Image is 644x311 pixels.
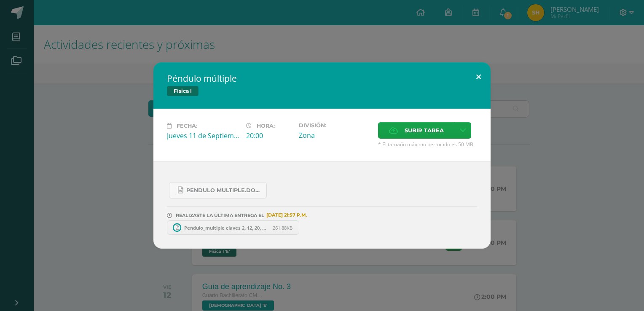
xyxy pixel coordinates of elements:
span: [DATE] 21:57 P.M. [264,215,307,215]
span: 261.88KB [273,225,292,231]
label: División: [299,122,371,129]
a: Pendulo multiple.docx [169,182,267,198]
span: Física I [167,86,199,96]
button: Close (Esc) [467,62,491,91]
div: Jueves 11 de Septiembre [167,131,239,140]
span: * El tamaño máximo permitido es 50 MB [378,141,477,148]
span: Subir tarea [405,123,444,138]
div: Zona [299,131,371,140]
div: 20:00 [246,131,292,140]
a: Pendulo_multiple claves 2, 12, 20, 29 IVE.pdf 261.88KB [167,220,299,235]
span: Pendulo multiple.docx [186,187,262,194]
h2: Péndulo múltiple [167,72,477,84]
span: REALIZASTE LA ÚLTIMA ENTREGA EL [176,212,264,218]
span: Fecha: [177,123,197,129]
span: Hora: [257,123,275,129]
span: Pendulo_multiple claves 2, 12, 20, 29 IVE.pdf [180,225,273,231]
